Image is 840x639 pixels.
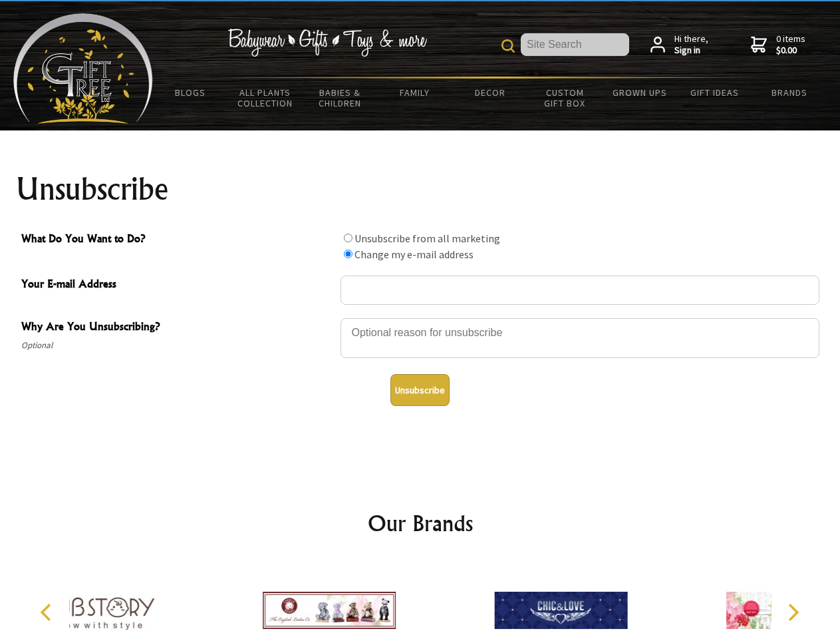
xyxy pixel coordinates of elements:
textarea: Why Are You Unsubscribing? [341,318,819,358]
h2: Our Brands [27,507,814,539]
a: Babies & Children [303,79,378,117]
span: Hi there, [674,33,708,57]
img: product search [501,39,515,53]
a: Gift Ideas [677,79,752,106]
button: Next [778,598,807,627]
a: All Plants Collection [228,79,303,117]
img: Babywear - Gifts - Toys & more [227,29,427,57]
strong: Sign in [674,45,708,57]
span: Optional [21,337,334,353]
a: Decor [452,79,527,106]
h1: Unsubscribe [16,173,825,205]
a: Custom Gift Box [527,79,603,117]
button: Previous [33,598,63,627]
input: What Do You Want to Do? [344,250,352,258]
span: 0 items [776,33,805,57]
a: Family [378,79,453,106]
strong: $0.00 [776,45,805,57]
a: Brands [752,79,827,106]
span: What Do You Want to Do? [21,230,334,250]
img: Babyware - Gifts - Toys and more... [13,13,153,124]
input: Site Search [521,33,629,56]
label: Unsubscribe from all marketing [354,232,500,245]
a: 0 items$0.00 [751,33,805,57]
a: Hi there,Sign in [650,33,708,57]
a: BLOGS [153,79,228,106]
input: Your E-mail Address [341,276,819,305]
a: Grown Ups [602,79,677,106]
span: Your E-mail Address [21,276,334,295]
button: Unsubscribe [390,374,450,406]
input: What Do You Want to Do? [344,234,352,242]
label: Change my e-mail address [354,248,474,261]
span: Why Are You Unsubscribing? [21,318,334,337]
